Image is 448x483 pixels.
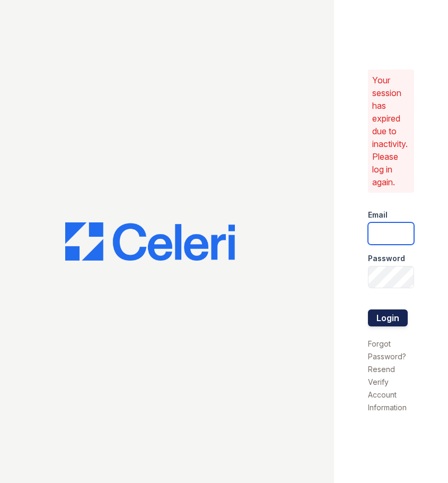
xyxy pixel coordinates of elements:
p: Your session has expired due to inactivity. Please log in again. [372,74,410,188]
a: Resend Verify Account Information [368,365,407,412]
label: Email [368,210,388,220]
label: Password [368,253,405,264]
img: CE_Logo_Blue-a8612792a0a2168367f1c8372b55b34899dd931a85d93a1a3d3e32e68fde9ad4.png [65,222,235,261]
button: Login [368,309,408,326]
a: Forgot Password? [368,339,406,361]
